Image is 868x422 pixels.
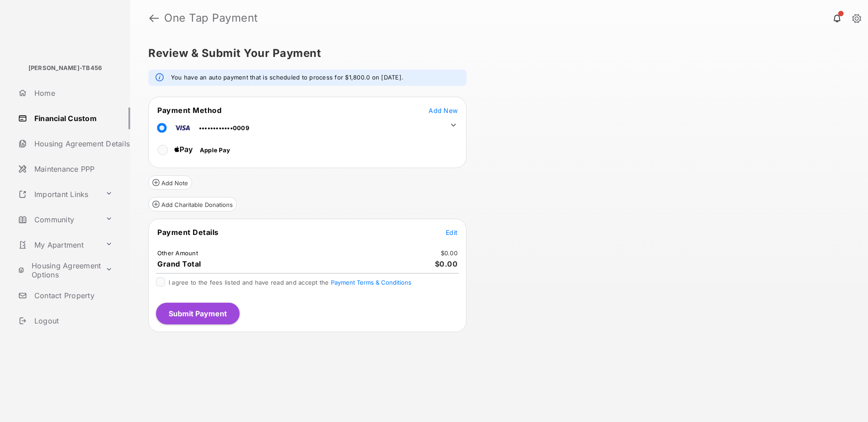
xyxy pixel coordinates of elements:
[446,228,458,237] button: Edit
[14,108,130,129] a: Financial Custom
[157,228,219,237] span: Payment Details
[14,209,102,230] a: Community
[446,229,458,236] span: Edit
[429,107,458,114] span: Add New
[14,285,130,306] a: Contact Property
[169,279,411,286] span: I agree to the fees listed and have read and accept the
[148,175,192,190] button: Add Note
[440,249,458,257] td: $0.00
[157,249,198,257] td: Other Amount
[14,133,130,155] a: Housing Agreement Details
[331,279,411,286] button: I agree to the fees listed and have read and accept the
[14,183,102,205] a: Important Links
[14,158,130,180] a: Maintenance PPP
[14,259,102,281] a: Housing Agreement Options
[14,310,130,332] a: Logout
[435,259,458,268] span: $0.00
[164,13,258,23] strong: One Tap Payment
[199,124,249,131] span: ••••••••••••0009
[200,146,230,154] span: Apple Pay
[148,48,843,59] h5: Review & Submit Your Payment
[171,73,403,82] em: You have an auto payment that is scheduled to process for $1,800.0 on [DATE].
[14,82,130,104] a: Home
[14,234,102,256] a: My Apartment
[429,106,458,115] button: Add New
[157,259,201,268] span: Grand Total
[157,106,222,115] span: Payment Method
[156,303,240,324] button: Submit Payment
[28,64,102,73] p: [PERSON_NAME]-TB456
[148,197,237,211] button: Add Charitable Donations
